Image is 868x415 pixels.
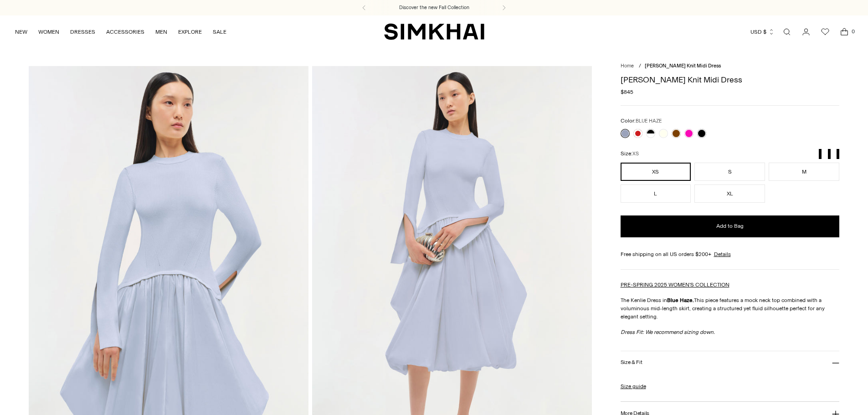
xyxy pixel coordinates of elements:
label: Size: [621,149,639,158]
a: Open cart modal [835,23,853,41]
span: $845 [621,88,633,96]
em: Dress Fit: We recommend sizing down. [621,329,715,335]
button: L [621,184,691,203]
h3: Size & Fit [621,359,642,365]
span: Add to Bag [716,222,744,230]
button: XS [621,163,691,181]
a: Discover the new Fall Collection [399,4,469,11]
a: Open search modal [778,23,796,41]
a: Go to the account page [797,23,815,41]
button: USD $ [750,22,775,42]
h1: [PERSON_NAME] Knit Midi Dress [621,76,840,84]
a: ACCESSORIES [106,22,144,42]
button: M [769,163,839,181]
button: Add to Bag [621,215,840,237]
a: Details [714,250,731,258]
a: WOMEN [38,22,59,42]
span: XS [632,151,639,157]
a: MEN [155,22,167,42]
a: EXPLORE [178,22,202,42]
a: Wishlist [816,23,834,41]
label: Color: [621,117,662,125]
a: PRE-SPRING 2025 WOMEN'S COLLECTION [621,282,729,288]
a: SIMKHAI [384,23,484,41]
button: Size & Fit [621,351,840,374]
a: SALE [213,22,226,42]
button: XL [694,184,765,203]
a: Size guide [621,382,646,390]
span: [PERSON_NAME] Knit Midi Dress [645,63,721,69]
a: DRESSES [70,22,95,42]
div: Free shipping on all US orders $200+ [621,250,840,258]
span: BLUE HAZE [636,118,662,124]
a: NEW [15,22,27,42]
div: / [639,62,641,70]
strong: Blue Haze. [667,297,694,303]
button: S [694,163,765,181]
span: 0 [849,27,857,36]
nav: breadcrumbs [621,62,840,70]
p: The Kenlie Dress in This piece features a mock neck top combined with a voluminous mid-length ski... [621,296,840,321]
a: Home [621,63,634,69]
